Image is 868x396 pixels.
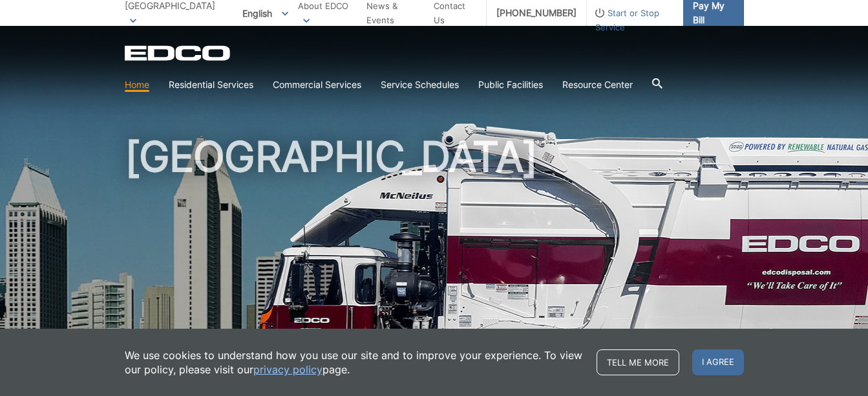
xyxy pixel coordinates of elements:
[562,78,633,92] a: Resource Center
[381,78,459,92] a: Service Schedules
[233,3,298,24] span: English
[253,362,323,377] a: privacy policy
[273,78,361,92] a: Commercial Services
[692,349,744,375] span: I agree
[169,78,253,92] a: Residential Services
[125,45,232,61] a: EDCD logo. Return to the homepage.
[125,348,584,377] p: We use cookies to understand how you use our site and to improve your experience. To view our pol...
[597,349,679,375] a: Tell me more
[125,78,149,92] a: Home
[478,78,543,92] a: Public Facilities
